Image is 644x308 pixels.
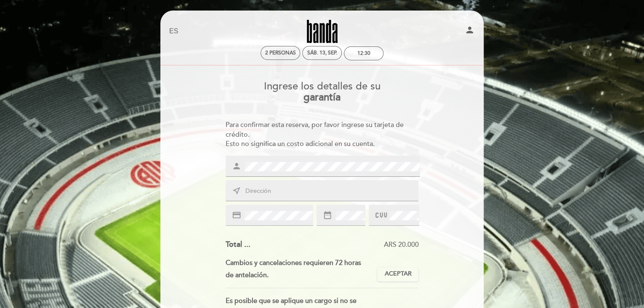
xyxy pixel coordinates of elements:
button: person [465,25,475,38]
i: person [232,162,241,171]
span: 2 personas [265,50,296,56]
i: credit_card [232,211,241,220]
span: Ingrese los detalles de su [264,80,381,92]
a: Banda [269,20,375,43]
span: Aceptar [384,270,411,278]
div: Cambios y cancelaciones requieren 72 horas de antelación. [226,257,378,281]
i: date_range [323,211,332,220]
button: Aceptar [377,267,418,281]
span: Total ... [226,240,250,249]
div: 12:30 [357,50,370,57]
div: Para confirmar esta reserva, por favor ingrese su tarjeta de crédito. Esto no significa un costo ... [226,120,419,149]
input: Dirección [245,186,420,196]
div: ARS 20.000 [250,240,419,250]
b: garantía [303,91,341,103]
i: person [465,25,475,35]
i: near_me [232,186,241,195]
div: sáb. 13, sep. [307,50,337,56]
